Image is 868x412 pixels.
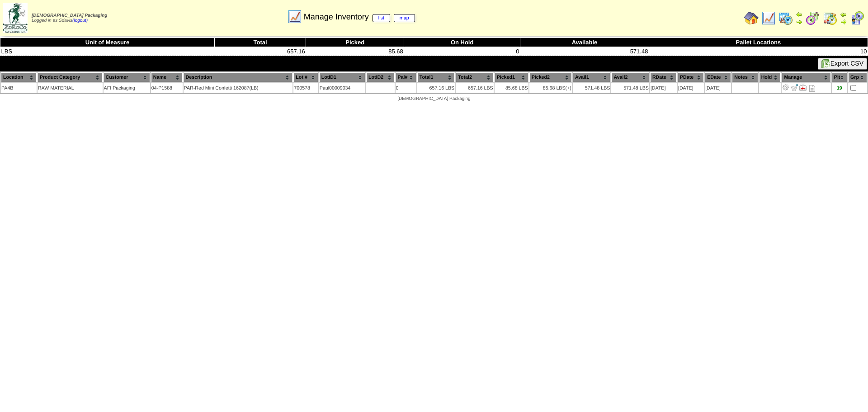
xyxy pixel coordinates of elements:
[821,59,830,68] img: excel.gif
[151,72,183,82] th: Name
[214,47,306,56] td: 657.16
[529,72,572,82] th: Picked2
[293,83,318,93] td: 700578
[0,47,215,56] td: LBS
[791,84,798,91] img: Move
[566,85,571,91] div: (+)
[832,72,847,82] th: Plt
[520,38,649,47] th: Available
[782,72,830,82] th: Manage
[397,96,470,101] span: [DEMOGRAPHIC_DATA] Packaging
[366,72,394,82] th: LotID2
[72,18,88,23] a: (logout)
[832,85,847,91] div: 19
[306,38,404,47] th: Picked
[417,83,455,93] td: 657.16 LBS
[573,72,611,82] th: Avail1
[288,9,302,24] img: line_graph.gif
[678,72,704,82] th: PDate
[778,11,793,25] img: calendarprod.gif
[520,47,649,56] td: 571.48
[809,85,815,92] i: Note
[840,18,847,25] img: arrowright.gif
[32,13,107,23] span: Logged in as Sdavis
[184,72,293,82] th: Description
[650,83,677,93] td: [DATE]
[3,3,28,33] img: zoroco-logo-small.webp
[104,83,150,93] td: AFI Packaging
[304,12,415,22] span: Manage Inventory
[396,72,416,82] th: Pal#
[649,38,868,47] th: Pallet Locations
[394,14,415,22] a: map
[818,58,867,70] button: Export CSV
[104,72,150,82] th: Customer
[456,72,494,82] th: Total2
[806,11,820,25] img: calendarblend.gif
[1,72,37,82] th: Location
[319,72,365,82] th: LotID1
[782,84,789,91] img: Adjust
[850,11,864,25] img: calendarcustomer.gif
[214,38,306,47] th: Total
[840,11,847,18] img: arrowleft.gif
[823,11,837,25] img: calendarinout.gif
[32,13,107,18] span: [DEMOGRAPHIC_DATA] Packaging
[705,83,731,93] td: [DATE]
[732,72,758,82] th: Notes
[38,72,103,82] th: Product Category
[678,83,704,93] td: [DATE]
[404,38,520,47] th: On Hold
[705,72,731,82] th: EDate
[319,83,365,93] td: Paul00009034
[848,72,867,82] th: Grp
[796,11,803,18] img: arrowleft.gif
[293,72,318,82] th: Lot #
[573,83,611,93] td: 571.48 LBS
[38,83,103,93] td: RAW MATERIAL
[306,47,404,56] td: 85.68
[184,83,293,93] td: PAR-Red Mini Confetti 162087(LB)
[396,83,416,93] td: 0
[759,72,781,82] th: Hold
[456,83,494,93] td: 657.16 LBS
[650,72,677,82] th: RDate
[799,84,807,91] img: Manage Hold
[495,72,528,82] th: Picked1
[404,47,520,56] td: 0
[744,11,759,25] img: home.gif
[761,11,776,25] img: line_graph.gif
[529,83,572,93] td: 85.68 LBS
[1,83,37,93] td: PA4B
[417,72,455,82] th: Total1
[611,83,649,93] td: 571.48 LBS
[373,14,390,22] a: list
[0,38,215,47] th: Unit of Measure
[649,47,868,56] td: 10
[796,18,803,25] img: arrowright.gif
[151,83,183,93] td: 04-P1588
[611,72,649,82] th: Avail2
[495,83,528,93] td: 85.68 LBS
